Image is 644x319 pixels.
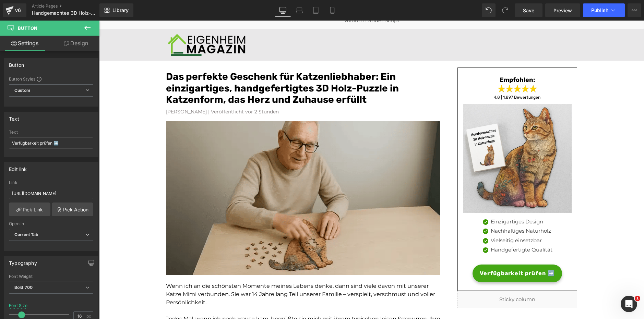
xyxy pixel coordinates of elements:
[9,256,37,266] div: Typography
[67,295,341,318] span: Jedes Mal, wenn ich nach Hause kam, begrüßte sie mich mit ihrem typischen leisen Schnurren. Ihre ...
[392,216,453,224] p: Vielseitig einsetzbar
[591,8,608,13] span: Publish
[112,7,129,13] span: Library
[9,112,19,122] div: Text
[392,197,453,205] p: Einzigartiges Design
[291,3,308,17] a: Laptop
[99,3,133,17] a: New Library
[86,314,92,318] span: px
[392,225,453,233] p: Handgefertigte Qualität
[9,203,50,216] a: Pick Link
[9,180,93,185] div: Link
[308,3,324,17] a: Tablet
[9,58,24,68] div: Button
[498,3,512,17] button: Redo
[373,244,463,262] a: Verfügbarkeit prüfen ➡️
[18,25,37,31] span: Button
[324,3,341,17] a: Mobile
[9,162,27,172] div: Edit link
[9,188,93,199] input: https://your-shop.myshopify.com
[67,50,300,85] font: Das perfekte Geschenk für Katzenliebhaber: Ein einzigartiges, handgefertigtes 3D Holz-Puzzle in K...
[67,88,180,94] font: [PERSON_NAME] | Veröffentlicht vor 2 Stunden
[9,274,93,279] div: Font Weight
[392,207,453,214] p: Nachhaltiges Naturholz
[275,3,291,17] a: Desktop
[14,232,39,237] b: Current Tab
[14,6,22,15] div: v6
[545,3,580,17] a: Preview
[32,3,111,9] a: Article Pages
[635,296,640,301] span: 1
[51,36,101,51] a: Design
[14,285,33,290] b: Bold 700
[482,3,496,17] button: Undo
[32,10,98,16] span: Handgemachtes 3D Holz-Puzzle in Katzenform ADV
[621,296,637,312] iframe: Intercom live chat
[9,76,93,82] div: Button Styles
[523,7,534,14] span: Save
[3,3,26,17] a: v6
[583,3,625,17] button: Publish
[9,303,28,308] div: Font Size
[381,249,456,257] span: Verfügbarkeit prüfen ➡️
[14,88,30,94] b: Custom
[395,74,441,79] span: 4,8 | 1.897 Bewertungen
[553,7,572,14] span: Preview
[9,221,93,226] div: Open in
[9,130,93,135] div: Text
[369,56,468,63] h3: Empfohlen:
[628,3,641,17] button: More
[52,203,93,216] a: Pick Action
[67,262,336,285] span: Wenn ich an die schönsten Momente meines Lebens denke, dann sind viele davon mit unserer Katze Mi...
